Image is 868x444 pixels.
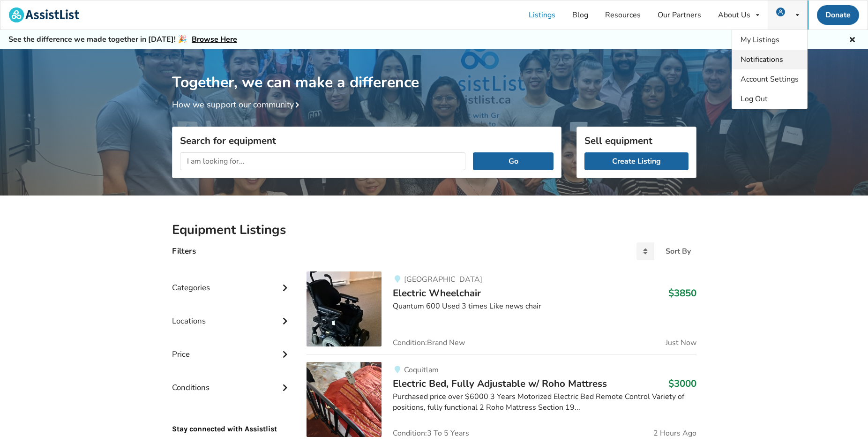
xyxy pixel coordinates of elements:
div: Sort By [666,248,691,255]
span: Condition: Brand New [393,339,465,346]
h2: Equipment Listings [172,222,696,238]
span: Condition: 3 To 5 Years [393,429,469,437]
span: [GEOGRAPHIC_DATA] [404,274,482,285]
span: Log Out [741,94,768,104]
div: Price [172,331,292,364]
span: My Listings [741,35,779,45]
a: Create Listing [584,152,688,170]
div: Quantum 600 Used 3 times Like news chair [393,301,696,312]
span: Notifications [741,54,783,65]
span: Electric Bed, Fully Adjustable w/ Roho Mattress [393,377,607,390]
span: Coquitlam [404,365,439,375]
a: How we support our community [172,99,303,110]
img: user icon [776,8,785,16]
a: mobility-electric wheelchair [GEOGRAPHIC_DATA]Electric Wheelchair$3850Quantum 600 Used 3 times Li... [307,271,696,354]
h3: $3850 [668,287,696,299]
img: assistlist-logo [9,8,79,23]
div: About Us [718,11,750,19]
div: Categories [172,264,292,297]
div: Conditions [172,364,292,397]
a: Donate [817,5,859,25]
div: Purchased price over $6000 3 Years Motorized Electric Bed Remote Control Variety of positions, fu... [393,391,696,413]
img: mobility-electric wheelchair [307,271,382,346]
span: Account Settings [741,74,799,84]
span: Just Now [666,339,696,346]
a: Listings [520,0,564,30]
h5: See the difference we made together in [DATE]! 🎉 [8,35,237,45]
a: Blog [564,0,597,30]
button: Go [473,152,553,170]
h3: $3000 [668,377,696,390]
h1: Together, we can make a difference [172,49,696,92]
div: Locations [172,297,292,331]
a: Browse Here [192,34,237,45]
a: Resources [597,0,649,30]
h3: Search for equipment [180,135,554,147]
a: Our Partners [649,0,710,30]
p: Stay connected with Assistlist [172,398,292,435]
h4: Filters [172,246,196,256]
span: Electric Wheelchair [393,286,481,300]
h3: Sell equipment [584,135,688,147]
input: I am looking for... [180,152,466,170]
img: bedroom equipment-electric bed, fully adjustable w/ roho mattress [307,362,382,437]
span: 2 Hours Ago [653,429,696,437]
